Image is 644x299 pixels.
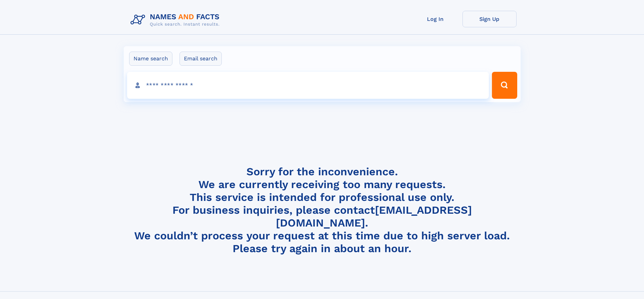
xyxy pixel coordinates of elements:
[128,11,225,29] img: Logo Names and Facts
[276,204,472,229] a: [EMAIL_ADDRESS][DOMAIN_NAME]
[408,11,462,27] a: Log In
[180,52,222,66] label: Email search
[127,72,489,99] input: search input
[462,11,517,27] a: Sign Up
[128,165,517,255] h4: Sorry for the inconvenience. We are currently receiving too many requests. This service is intend...
[492,72,517,99] button: Search Button
[129,52,172,66] label: Name search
